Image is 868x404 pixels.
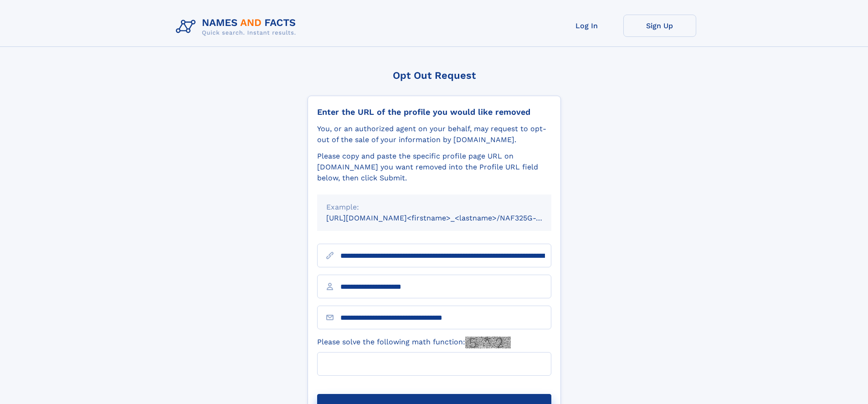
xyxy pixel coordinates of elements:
div: Enter the URL of the profile you would like removed [317,107,551,117]
a: Log In [550,15,623,37]
div: Example: [326,202,542,213]
div: Opt Out Request [308,70,561,81]
div: You, or an authorized agent on your behalf, may request to opt-out of the sale of your informatio... [317,123,551,145]
small: [URL][DOMAIN_NAME]<firstname>_<lastname>/NAF325G-xxxxxxxx [326,214,569,222]
div: Please copy and paste the specific profile page URL on [DOMAIN_NAME] you want removed into the Pr... [317,151,551,184]
a: Sign Up [623,15,696,37]
label: Please solve the following math function: [317,337,511,348]
img: Logo Names and Facts [172,15,303,39]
